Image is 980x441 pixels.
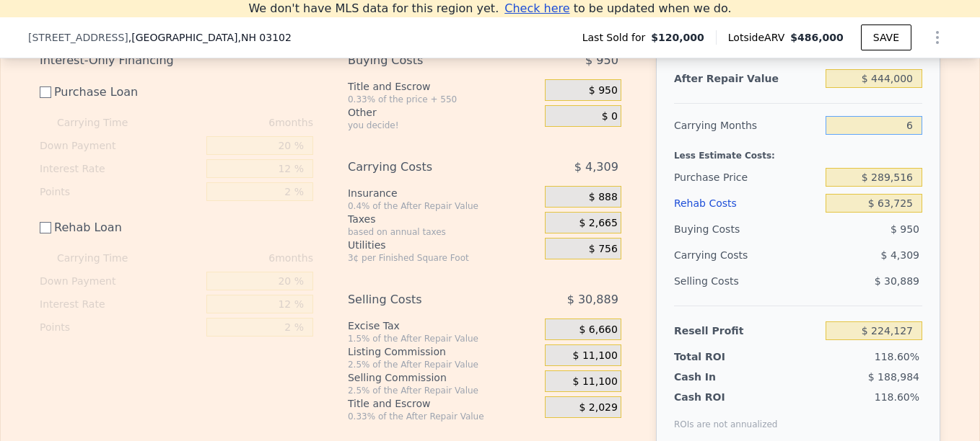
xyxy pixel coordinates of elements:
span: $ 4,309 [881,249,919,261]
div: Other [348,105,539,120]
div: Taxes [348,212,539,226]
div: Selling Costs [674,268,820,294]
div: Points [40,180,201,203]
div: Interest Rate [40,293,201,316]
span: $ 4,309 [574,154,618,180]
div: Less Estimate Costs: [674,138,922,164]
span: $ 950 [891,223,919,235]
div: 0.4% of the After Repair Value [348,200,539,212]
span: $ 188,984 [868,371,919,383]
div: Down Payment [40,134,201,157]
div: Purchase Price [674,164,820,190]
div: 0.33% of the price + 550 [348,94,539,105]
div: you decide! [348,120,539,131]
span: $ 30,889 [875,275,919,287]
span: $ 756 [589,243,618,256]
div: Buying Costs [674,216,820,242]
span: , [GEOGRAPHIC_DATA] [128,30,292,45]
span: $ 0 [602,110,618,123]
span: [STREET_ADDRESS] [28,30,128,45]
div: based on annual taxes [348,226,539,238]
div: Selling Costs [348,287,509,313]
div: Title and Escrow [348,79,539,94]
div: 6 months [157,246,313,269]
div: Rehab Costs [674,190,820,216]
div: Total ROI [674,349,764,364]
span: $ 2,029 [579,401,617,414]
div: Carrying Costs [348,154,509,180]
div: 3¢ per Finished Square Foot [348,252,539,264]
div: Cash In [674,370,764,384]
div: 0.33% of the After Repair Value [348,411,539,422]
input: Purchase Loan [40,86,51,98]
div: Selling Commission [348,370,539,385]
span: $ 11,100 [573,375,618,388]
span: $120,000 [651,30,704,45]
span: $ 11,100 [573,349,618,362]
div: ROIs are not annualized [674,404,778,430]
div: Interest-Only Financing [40,48,313,73]
label: Rehab Loan [40,215,201,241]
span: $ 888 [589,191,618,204]
div: Title and Escrow [348,396,539,411]
span: $ 950 [589,84,618,97]
span: , NH 03102 [237,32,291,43]
div: Carrying Time [57,246,151,269]
div: Carrying Time [57,111,151,134]
div: Down Payment [40,269,201,293]
div: Carrying Months [674,112,820,138]
span: 118.60% [875,351,919,362]
div: After Repair Value [674,66,820,92]
span: $486,000 [790,32,844,43]
div: 1.5% of the After Repair Value [348,333,539,344]
div: 2.5% of the After Repair Value [348,359,539,370]
div: Excise Tax [348,318,539,333]
span: Last Sold for [582,30,652,45]
div: 6 months [157,111,313,134]
div: Buying Costs [348,48,509,73]
div: Utilities [348,238,539,252]
div: Cash ROI [674,390,778,404]
div: Points [40,316,201,339]
div: Resell Profit [674,318,820,344]
input: Rehab Loan [40,222,51,233]
div: Interest Rate [40,157,201,180]
div: Listing Commission [348,344,539,359]
label: Purchase Loan [40,79,201,105]
span: 118.60% [875,391,919,403]
span: $ 2,665 [579,217,617,230]
span: $ 6,660 [579,324,617,337]
span: $ 950 [585,48,618,73]
span: Lotside ARV [728,30,790,45]
span: $ 30,889 [567,287,618,313]
div: Carrying Costs [674,242,764,268]
div: Insurance [348,186,539,200]
button: Show Options [923,23,952,52]
div: 2.5% of the After Repair Value [348,385,539,396]
button: SAVE [861,24,911,50]
span: Check here [504,1,569,15]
